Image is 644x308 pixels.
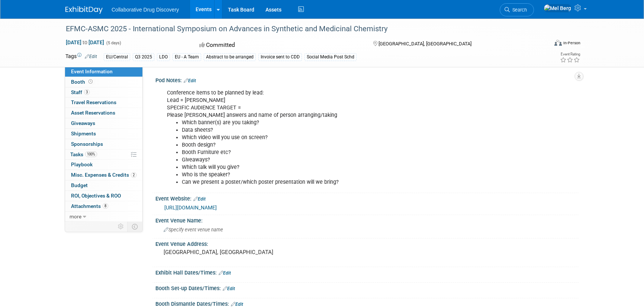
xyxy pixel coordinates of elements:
[133,53,154,61] div: Q3 2025
[560,52,580,56] div: Event Rating
[164,249,323,256] pre: [GEOGRAPHIC_DATA], [GEOGRAPHIC_DATA]
[65,67,142,77] a: Event Information
[65,52,97,61] td: Tags
[544,4,571,12] img: Mel Berg
[219,270,231,276] a: Edit
[65,39,104,46] span: [DATE] [DATE]
[85,151,97,157] span: 100%
[155,283,579,292] div: Booth Set-up Dates/Times:
[182,156,492,164] li: Giveaways?
[65,150,142,160] a: Tasks100%
[379,41,471,46] span: [GEOGRAPHIC_DATA], [GEOGRAPHIC_DATA]
[305,53,357,61] div: Social Media Post Schd
[157,53,170,61] div: LDO
[70,214,81,219] span: more
[65,118,142,128] a: Giveaways
[65,97,142,108] a: Travel Reservations
[70,151,97,157] span: Tasks
[182,179,492,186] li: Can we present a poster/which poster presentation will we bring?
[65,129,142,139] a: Shipments
[65,201,142,211] a: Attachments8
[182,134,492,141] li: Which video will you use on screen?
[71,99,116,105] span: Travel Reservations
[155,75,579,84] div: Pod Notes:
[115,222,128,231] td: Personalize Event Tab Strip
[155,298,579,308] div: Booth Dismantle Dates/Times:
[162,86,497,190] div: Conference items to be planned by lead: Lead = [PERSON_NAME] SPECIFIC AUDIENCE TARGET = Please [P...
[155,193,579,203] div: Event Website:
[173,53,201,61] div: EU - A Team
[71,193,121,199] span: ROI, Objectives & ROO
[71,110,115,116] span: Asset Reservations
[71,141,103,147] span: Sponsorships
[71,79,94,85] span: Booth
[106,41,121,45] span: (5 days)
[103,203,108,209] span: 8
[71,172,136,178] span: Misc. Expenses & Credits
[63,22,537,36] div: EFMC-ASMC 2025 - International Symposium on Advances in Synthetic and Medicinal Chemistry
[197,39,361,52] div: Committed
[182,126,492,134] li: Data sheets?
[65,212,142,222] a: more
[87,79,94,84] span: Booth not reserved yet
[71,131,96,137] span: Shipments
[84,89,90,95] span: 3
[65,6,103,14] img: ExhibitDay
[184,78,196,83] a: Edit
[71,203,108,209] span: Attachments
[112,7,179,13] span: Collaborative Drug Discovery
[510,7,527,13] span: Search
[231,302,243,307] a: Edit
[155,215,579,224] div: Event Venue Name:
[164,227,223,232] span: Specify event venue name
[71,120,95,126] span: Giveaways
[204,53,256,61] div: Abstract to be arranged
[164,205,217,211] a: [URL][DOMAIN_NAME]
[71,89,90,95] span: Staff
[563,40,580,46] div: In-Person
[182,119,492,126] li: Which banner(s) are you taking?
[65,108,142,118] a: Asset Reservations
[65,160,142,170] a: Playbook
[71,68,113,74] span: Event Information
[65,77,142,87] a: Booth
[65,87,142,97] a: Staff3
[104,53,130,61] div: EU/Central
[193,196,206,202] a: Edit
[71,182,88,188] span: Budget
[65,170,142,180] a: Misc. Expenses & Credits2
[128,222,143,231] td: Toggle Event Tabs
[182,149,492,156] li: Booth Furniture etc?
[131,172,136,178] span: 2
[65,139,142,149] a: Sponsorships
[504,39,580,50] div: Event Format
[65,180,142,190] a: Budget
[65,191,142,201] a: ROI, Objectives & ROO
[554,40,562,46] img: Format-Inperson.png
[155,238,579,248] div: Event Venue Address:
[155,267,579,277] div: Exhibit Hall Dates/Times:
[223,286,235,291] a: Edit
[182,141,492,149] li: Booth design?
[81,39,88,45] span: to
[71,161,93,167] span: Playbook
[85,54,97,59] a: Edit
[182,171,492,179] li: Who is the speaker?
[500,3,534,16] a: Search
[182,164,492,171] li: Which talk will you give?
[258,53,302,61] div: Invoice sent to CDD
